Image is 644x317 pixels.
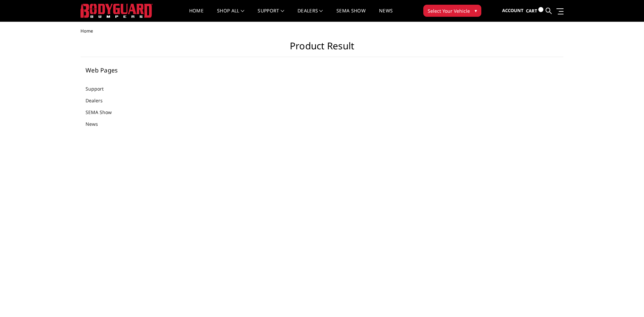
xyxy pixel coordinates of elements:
[502,7,524,13] span: Account
[217,8,244,21] a: shop all
[189,8,204,21] a: Home
[298,8,323,21] a: Dealers
[258,8,284,21] a: Support
[428,7,470,14] span: Select Your Vehicle
[80,4,153,18] img: BODYGUARD BUMPERS
[80,28,93,34] span: Home
[336,8,366,21] a: SEMA Show
[86,67,167,73] h5: Web Pages
[526,2,543,20] a: Cart
[423,5,481,17] button: Select Your Vehicle
[475,7,477,14] span: ▾
[86,97,111,104] a: Dealers
[86,109,120,116] a: SEMA Show
[379,8,393,21] a: News
[502,2,524,20] a: Account
[80,40,563,57] h1: Product Result
[526,8,537,14] span: Cart
[86,120,106,127] a: News
[86,85,112,92] a: Support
